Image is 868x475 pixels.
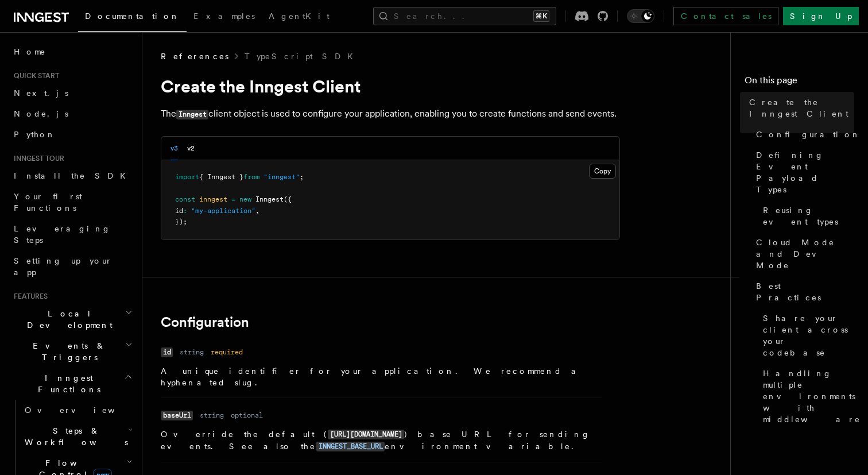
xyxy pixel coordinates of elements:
p: The client object is used to configure your application, enabling you to create functions and sen... [161,106,620,122]
a: Your first Functions [9,186,135,218]
span: Reusing event types [763,204,854,227]
span: : [183,207,187,215]
a: Contact sales [673,7,778,25]
span: Next.js [14,88,68,98]
a: Leveraging Steps [9,218,135,250]
a: Share your client across your codebase [758,308,854,363]
button: Search...⌘K [373,7,556,25]
span: const [175,195,195,203]
span: Examples [193,11,255,21]
button: Inngest Functions [9,368,135,400]
a: Sign Up [783,7,859,25]
span: Leveraging Steps [14,224,111,245]
span: import [175,173,199,181]
span: Node.js [14,109,68,118]
dd: required [211,347,243,357]
button: v2 [187,137,195,160]
span: id [175,207,183,215]
a: Handling multiple environments with middleware [758,363,854,430]
a: Examples [187,3,262,31]
span: Local Development [9,308,125,331]
span: Steps & Workflows [20,425,128,448]
a: TypeScript SDK [245,51,360,62]
span: { Inngest } [199,173,243,181]
code: Inngest [176,110,208,119]
code: id [161,347,173,357]
button: Events & Triggers [9,335,135,368]
a: Cloud Mode and Dev Mode [751,232,854,276]
button: Toggle dark mode [627,9,654,23]
a: Reusing event types [758,200,854,232]
span: Features [9,292,48,301]
span: Home [14,46,46,57]
a: Documentation [78,3,187,32]
p: Override the default ( ) base URL for sending events. See also the environment variable. [161,428,602,453]
a: AgentKit [262,3,336,31]
code: baseUrl [161,411,193,420]
span: Documentation [85,11,180,21]
span: AgentKit [269,11,330,21]
a: Create the Inngest Client [745,92,854,124]
a: Best Practices [751,276,854,308]
span: Quick start [9,71,59,80]
span: Defining Event Payload Types [756,149,854,195]
dd: optional [231,411,263,420]
dd: string [200,411,224,420]
span: }); [175,218,187,226]
span: from [243,173,259,181]
a: Defining Event Payload Types [751,145,854,200]
span: Python [14,130,56,139]
button: Copy [589,164,616,179]
span: Configuration [756,129,861,140]
span: Handling multiple environments with middleware [763,368,861,425]
span: Cloud Mode and Dev Mode [756,237,854,271]
span: "inngest" [263,173,300,181]
span: Your first Functions [14,192,82,213]
a: Overview [20,400,135,420]
h1: Create the Inngest Client [161,76,620,96]
a: Configuration [161,314,249,330]
a: Home [9,41,135,62]
a: Next.js [9,83,135,103]
p: A unique identifier for your application. We recommend a hyphenated slug. [161,365,602,388]
a: Setting up your app [9,250,135,283]
button: Local Development [9,303,135,335]
span: References [161,51,228,62]
button: Steps & Workflows [20,420,135,453]
span: inngest [199,195,227,203]
span: Inngest tour [9,154,64,163]
a: Configuration [751,124,854,145]
span: Install the SDK [14,171,133,180]
span: Inngest [255,195,284,203]
button: v3 [170,137,178,160]
span: Inngest Functions [9,372,124,395]
span: , [255,207,259,215]
span: Events & Triggers [9,340,125,363]
span: Best Practices [756,280,854,303]
h4: On this page [745,74,854,92]
span: Overview [25,406,143,415]
span: new [239,195,251,203]
span: Create the Inngest Client [749,96,854,119]
span: Setting up your app [14,256,113,277]
span: = [231,195,235,203]
dd: string [180,347,204,357]
code: [URL][DOMAIN_NAME] [328,430,404,439]
a: Node.js [9,103,135,124]
kbd: ⌘K [533,10,549,22]
span: "my-application" [191,207,255,215]
span: ({ [284,195,292,203]
a: Python [9,124,135,145]
a: Install the SDK [9,165,135,186]
a: INNGEST_BASE_URL [316,442,385,451]
span: Share your client across your codebase [763,312,854,358]
span: ; [300,173,304,181]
